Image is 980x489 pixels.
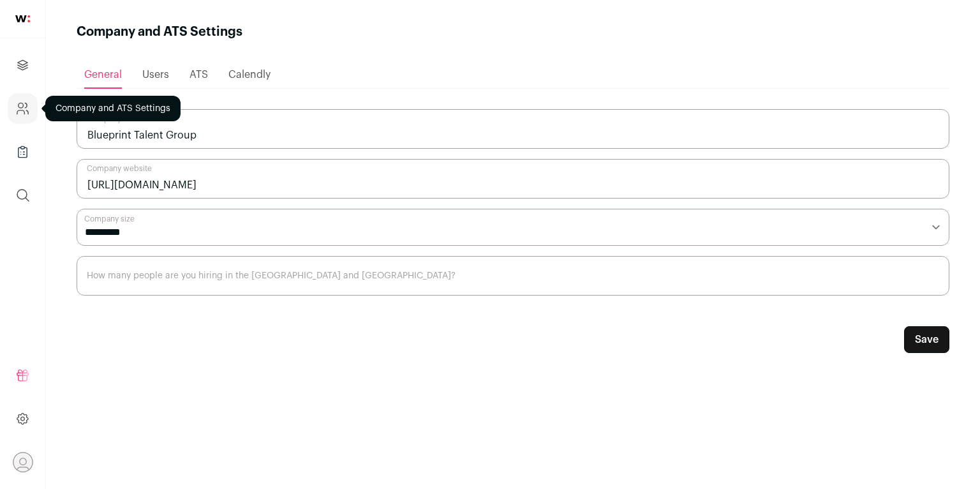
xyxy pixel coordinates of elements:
span: Calendly [228,70,271,80]
span: Users [142,70,169,80]
h1: Company and ATS Settings [77,23,242,41]
input: How many people are you hiring in the US and Canada? [77,256,949,296]
div: Company and ATS Settings [45,96,181,121]
a: Company and ATS Settings [8,93,38,124]
input: Company name [77,109,949,149]
button: Save [904,326,949,353]
a: Calendly [228,62,271,87]
input: Company website [77,159,949,199]
a: ATS [189,62,208,87]
img: wellfound-shorthand-0d5821cbd27db2630d0214b213865d53afaa358527fdda9d0ea32b1df1b89c2c.svg [15,15,30,22]
span: ATS [189,70,208,80]
a: Company Lists [8,137,38,167]
a: Projects [8,50,38,80]
button: Open dropdown [13,452,33,472]
span: General [84,70,122,80]
a: Users [142,62,169,87]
